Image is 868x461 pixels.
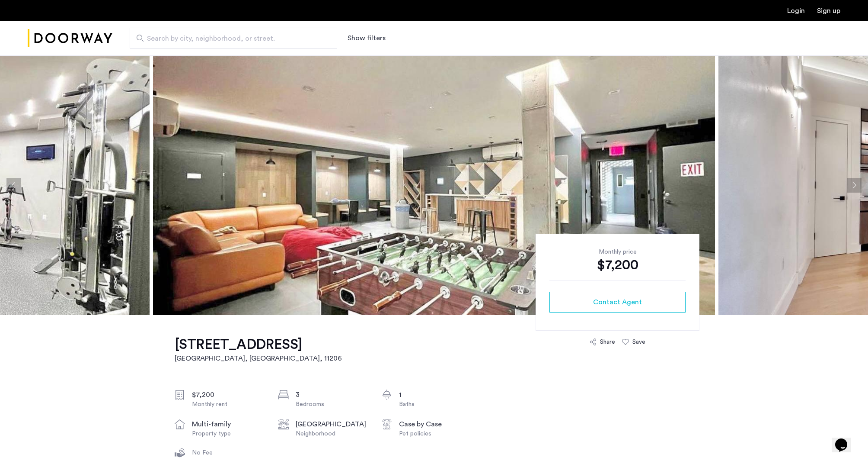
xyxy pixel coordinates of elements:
h1: [STREET_ADDRESS] [175,336,342,353]
div: Pet policies [399,429,472,438]
div: Baths [399,400,472,409]
button: Previous apartment [6,178,21,193]
div: $7,200 [549,256,686,274]
a: Login [787,7,805,14]
span: Contact Agent [593,297,642,307]
input: Apartment Search [130,28,337,48]
div: Save [632,338,645,346]
img: apartment [153,55,715,315]
div: Neighborhood [296,429,368,438]
div: Monthly price [549,248,686,256]
button: button [549,292,686,313]
div: $7,200 [192,390,265,400]
div: Case by Case [399,419,472,429]
div: 1 [399,390,472,400]
div: [GEOGRAPHIC_DATA] [296,419,368,429]
span: Search by city, neighborhood, or street. [147,33,313,44]
div: multi-family [192,419,265,429]
iframe: chat widget [832,426,859,452]
button: Next apartment [847,178,862,193]
div: Property type [192,429,265,438]
a: Cazamio Logo [28,22,112,55]
img: logo [28,22,112,55]
div: No Fee [192,448,265,457]
h2: [GEOGRAPHIC_DATA], [GEOGRAPHIC_DATA] , 11206 [175,353,342,364]
a: Registration [817,7,840,14]
div: Bedrooms [296,400,368,409]
a: [STREET_ADDRESS][GEOGRAPHIC_DATA], [GEOGRAPHIC_DATA], 11206 [175,336,342,364]
div: 3 [296,390,368,400]
button: Show or hide filters [348,33,386,43]
div: Monthly rent [192,400,265,409]
div: Share [600,338,615,346]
